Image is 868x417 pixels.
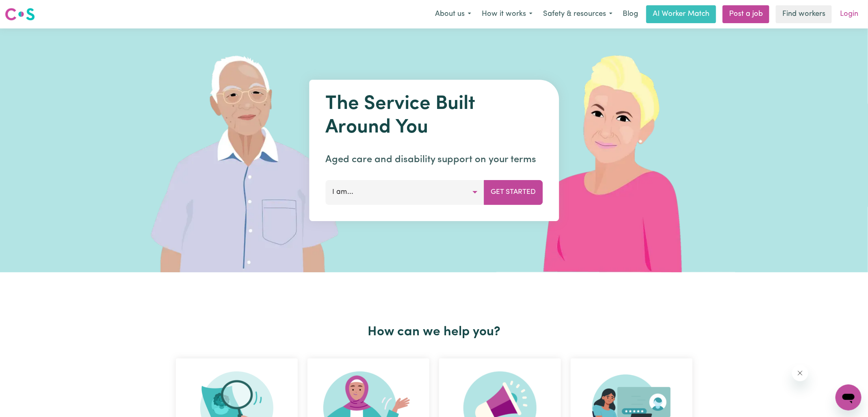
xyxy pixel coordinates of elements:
a: Blog [618,5,643,23]
button: Safety & resources [538,6,618,23]
a: Login [835,5,863,23]
a: AI Worker Match [646,5,716,23]
button: How it works [476,6,538,23]
h1: The Service Built Around You [325,93,543,139]
button: About us [430,6,476,23]
iframe: Close message [792,365,808,381]
a: Careseekers logo [5,5,35,24]
button: Get Started [484,180,543,204]
iframe: Button to launch messaging window [836,384,862,410]
button: I am... [325,180,484,204]
a: Find workers [776,5,832,23]
a: Post a job [723,5,769,23]
span: Need any help? [5,6,49,12]
p: Aged care and disability support on your terms [325,152,543,167]
h2: How can we help you? [171,324,697,340]
img: Careseekers logo [5,7,35,22]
